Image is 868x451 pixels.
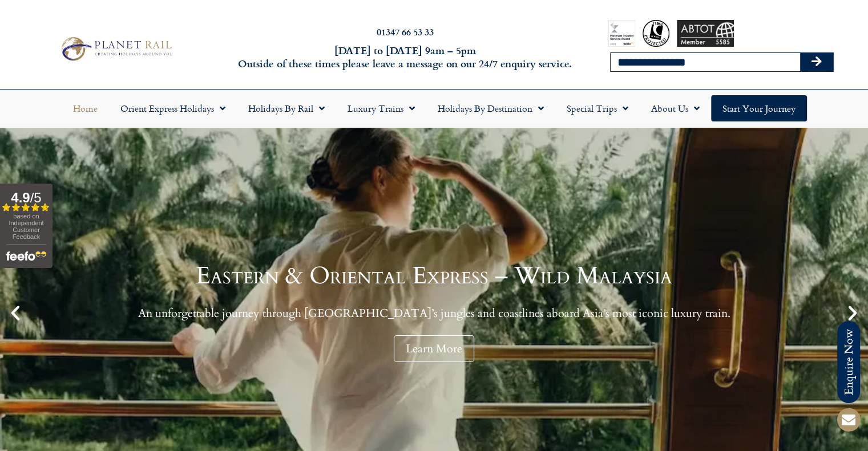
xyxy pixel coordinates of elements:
[377,25,434,38] a: 01347 66 53 33
[394,335,474,362] a: Learn More
[138,306,730,320] p: An unforgettable journey through [GEOGRAPHIC_DATA]’s jungles and coastlines aboard Asia’s most ic...
[56,34,175,63] img: Planet Rail Train Holidays Logo
[640,95,711,121] a: About Us
[800,53,833,71] button: Search
[62,95,109,121] a: Home
[237,95,336,121] a: Holidays by Rail
[843,303,862,323] div: Next slide
[235,44,576,71] h6: [DATE] to [DATE] 9am – 5pm Outside of these times please leave a message on our 24/7 enquiry serv...
[6,95,862,121] nav: Menu
[6,303,25,323] div: Previous slide
[109,95,237,121] a: Orient Express Holidays
[426,95,555,121] a: Holidays by Destination
[336,95,426,121] a: Luxury Trains
[555,95,640,121] a: Special Trips
[138,264,730,288] h1: Eastern & Oriental Express – Wild Malaysia
[711,95,807,121] a: Start your Journey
